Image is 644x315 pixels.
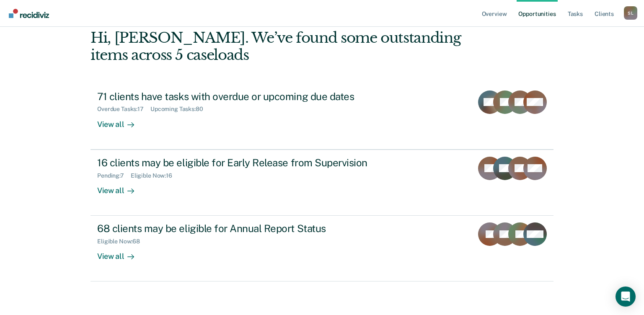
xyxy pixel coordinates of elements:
[97,245,144,261] div: View all
[97,106,150,113] div: Overdue Tasks : 17
[97,172,131,179] div: Pending : 7
[91,84,553,150] a: 71 clients have tasks with overdue or upcoming due datesOverdue Tasks:17Upcoming Tasks:80View all
[97,222,391,235] div: 68 clients may be eligible for Annual Report Status
[624,6,637,20] button: Profile dropdown button
[91,150,553,216] a: 16 clients may be eligible for Early Release from SupervisionPending:7Eligible Now:16View all
[97,113,144,129] div: View all
[616,287,636,307] div: Open Intercom Messenger
[9,9,49,18] img: Recidiviz
[624,6,637,20] div: S L
[97,90,391,103] div: 71 clients have tasks with overdue or upcoming due dates
[97,238,147,245] div: Eligible Now : 68
[91,29,461,64] div: Hi, [PERSON_NAME]. We’ve found some outstanding items across 5 caseloads
[91,216,553,281] a: 68 clients may be eligible for Annual Report StatusEligible Now:68View all
[97,157,391,169] div: 16 clients may be eligible for Early Release from Supervision
[97,179,144,195] div: View all
[150,106,210,113] div: Upcoming Tasks : 80
[131,172,179,179] div: Eligible Now : 16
